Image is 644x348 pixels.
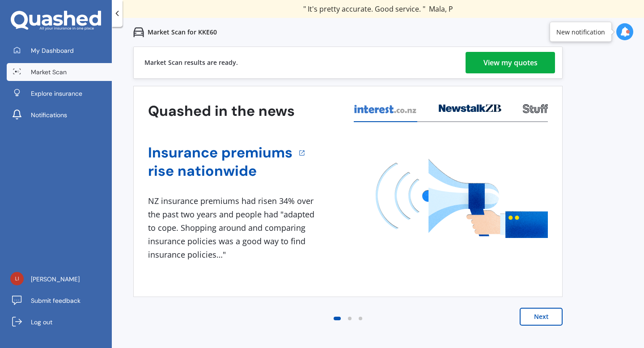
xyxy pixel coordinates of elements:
[31,46,74,55] span: My Dashboard
[7,106,112,124] a: Notifications
[144,47,238,78] div: Market Scan results are ready.
[7,313,112,331] a: Log out
[7,42,112,59] a: My Dashboard
[31,89,82,98] span: Explore insurance
[148,195,318,261] div: NZ insurance premiums had risen 34% over the past two years and people had "adapted to cope. Shop...
[148,162,292,180] a: rise nationwide
[466,52,555,73] a: View my quotes
[7,63,112,81] a: Market Scan
[7,270,112,288] a: [PERSON_NAME]
[133,27,144,38] img: car.f15378c7a67c060ca3f3.svg
[7,292,112,310] a: Submit feedback
[556,27,605,36] div: New notification
[376,159,548,238] img: media image
[31,296,80,305] span: Submit feedback
[148,102,295,120] h3: Quashed in the news
[31,318,52,327] span: Log out
[31,110,67,119] span: Notifications
[483,52,538,73] div: View my quotes
[10,272,24,285] img: dd04fac09d5877f87b85880ec9e6e457
[31,68,67,76] span: Market Scan
[31,275,80,284] span: [PERSON_NAME]
[520,308,563,326] button: Next
[148,144,292,162] a: Insurance premiums
[148,28,217,37] p: Market Scan for KKE60
[7,85,112,102] a: Explore insurance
